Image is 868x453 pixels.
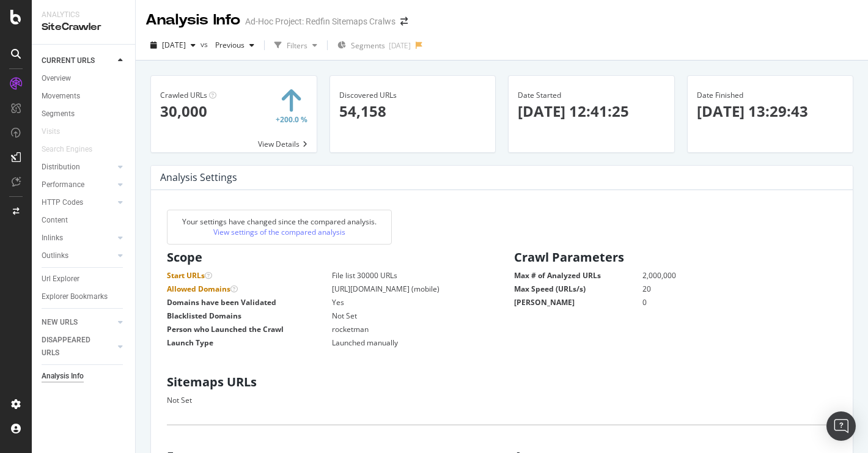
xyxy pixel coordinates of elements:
span: Previous [210,40,245,50]
div: SiteCrawler [42,20,125,34]
dd: File list 30000 URLs [301,270,490,281]
dt: Max Speed (URLs/s) [514,284,642,294]
div: arrow-right-arrow-left [400,17,408,26]
div: Analytics [42,10,125,20]
div: Open Intercom Messenger [826,411,856,441]
div: Distribution [42,161,80,174]
a: Analysis Info [42,370,127,383]
dd: 20 [612,284,837,294]
dt: Launch Type [167,337,332,348]
div: Filters [287,40,307,51]
dt: [PERSON_NAME] [514,297,642,308]
a: Visits [42,125,72,138]
a: Distribution [42,161,114,174]
div: Overview [42,72,71,85]
button: Previous [210,35,259,55]
span: Segments [351,40,385,51]
a: DISAPPEARED URLS [42,334,114,359]
dt: Allowed Domains [167,284,332,294]
button: [DATE] [145,35,200,55]
div: Explorer Bookmarks [42,290,108,303]
div: Content [42,214,68,227]
div: Performance [42,179,84,191]
div: DISAPPEARED URLS [42,334,103,359]
div: Outlinks [42,249,68,262]
a: Segments [42,108,127,120]
dd: 2,000,000 [612,270,837,281]
div: [DATE] [389,40,411,51]
a: NEW URLS [42,316,114,329]
a: View settings of the compared analysis [213,227,345,237]
a: CURRENT URLS [42,54,114,67]
p: [DATE] 13:29:43 [697,101,844,122]
a: Explorer Bookmarks [42,290,127,303]
div: HTTP Codes [42,196,83,209]
dt: Person who Launched the Crawl [167,324,332,334]
a: Movements [42,90,127,103]
span: Discovered URLs [339,90,397,100]
dt: Domains have been Validated [167,297,332,308]
dd: [URL][DOMAIN_NAME] (mobile) [301,284,490,294]
div: Url Explorer [42,273,79,285]
a: Overview [42,72,127,85]
div: Analysis Info [42,370,84,383]
a: Inlinks [42,232,114,245]
dt: Blacklisted Domains [167,311,332,321]
div: Inlinks [42,232,63,245]
dt: Max # of Analyzed URLs [514,270,642,281]
div: Segments [42,108,75,120]
a: HTTP Codes [42,196,114,209]
a: Performance [42,179,114,191]
span: 2025 Sep. 17th [162,40,186,50]
dt: Start URLs [167,270,332,281]
div: Search Engines [42,143,92,156]
h2: Scope [167,251,496,264]
h2: Crawl Parameters [514,251,843,264]
div: NEW URLS [42,316,78,329]
a: Outlinks [42,249,114,262]
div: Not Set [167,395,496,405]
button: Segments[DATE] [333,35,416,55]
div: Your settings have changed since the compared analysis. [167,210,392,244]
div: Movements [42,90,80,103]
div: Analysis Info [145,10,240,31]
p: 54,158 [339,101,487,122]
span: Date Finished [697,90,743,100]
a: Url Explorer [42,273,127,285]
span: vs [200,39,210,50]
a: Content [42,214,127,227]
dd: 0 [612,297,837,308]
div: Visits [42,125,60,138]
dd: Yes [301,297,490,308]
p: [DATE] 12:41:25 [518,101,665,122]
dd: Launched manually [301,337,490,348]
div: CURRENT URLS [42,54,95,67]
span: Date Started [518,90,561,100]
h4: Analysis Settings [160,169,237,186]
h2: Sitemaps URLs [167,375,496,389]
div: Ad-Hoc Project: Redfin Sitemaps Cralws [245,15,395,28]
dd: rocketman [301,324,490,334]
a: Search Engines [42,143,105,156]
button: Filters [270,35,322,55]
dd: Not Set [301,311,490,321]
